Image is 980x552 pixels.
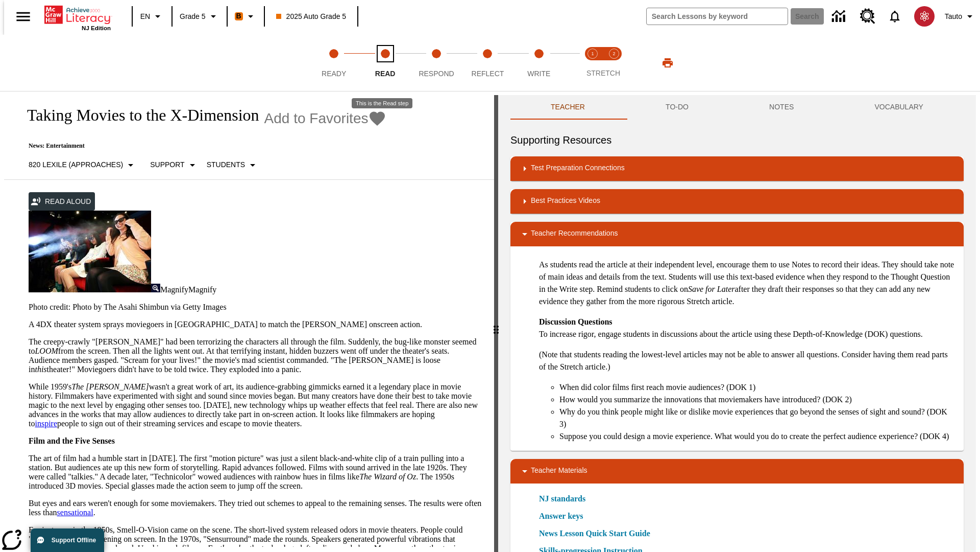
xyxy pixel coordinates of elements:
span: Read [375,70,396,78]
text: 2 [612,51,615,56]
img: avatar image [914,6,935,27]
p: A 4DX theater system sprays moviegoers in [GEOGRAPHIC_DATA] to match the [PERSON_NAME] onscreen a... [29,320,482,329]
p: As students read the article at their independent level, encourage them to use Notes to record th... [539,259,955,308]
img: Panel in front of the seats sprays water mist to the happy audience at a 4DX-equipped theater. [29,211,151,292]
button: Read step 2 of 5 [355,35,414,91]
a: News Lesson Quick Start Guide, Will open in new browser window or tab [539,527,650,540]
p: The art of film had a humble start in [DATE]. The first "motion picture" was just a silent black-... [29,454,482,491]
div: Press Enter or Spacebar and then press right and left arrow keys to move the slider [494,95,498,552]
a: NJ standards [539,493,592,505]
li: How would you summarize the innovations that moviemakers have introduced? (DOK 2) [559,394,955,406]
div: This is the Read step [352,98,412,108]
em: LOOM [35,347,58,355]
button: Select Lexile, 820 Lexile (Approaches) [24,156,141,174]
p: Teacher Materials [531,465,587,477]
span: Ready [322,70,346,78]
span: Write [527,70,550,78]
em: The Wizard of Oz [359,472,416,481]
span: B [236,10,241,22]
p: 820 Lexile (Approaches) [29,159,123,170]
span: Reflect [472,70,504,78]
div: Instructional Panel Tabs [510,95,964,120]
p: (Note that students reading the lowest-level articles may not be able to answer all questions. Co... [539,349,955,373]
p: Photo credit: Photo by The Asahi Shimbun via Getty Images [29,303,482,312]
button: Respond step 3 of 5 [407,35,466,91]
span: Tauto [945,11,962,22]
p: But eyes and ears weren't enough for some moviemakers. They tried out schemes to appeal to the re... [29,499,482,517]
div: activity [498,95,976,552]
button: Reflect step 4 of 5 [458,35,517,91]
p: Best Practices Videos [531,195,600,208]
em: this [35,365,46,374]
button: Ready step 1 of 5 [304,35,363,91]
em: The [PERSON_NAME] [71,382,149,391]
span: 2025 Auto Grade 5 [276,11,347,22]
input: search field [647,8,788,25]
img: Magnify [151,284,160,292]
span: EN [140,11,150,22]
button: Select a new avatar [908,3,941,30]
h1: Taking Movies to the X-Dimension [16,106,259,125]
p: Students [207,159,245,170]
a: Data Center [826,3,854,31]
a: Answer keys, Will open in new browser window or tab [539,510,583,522]
span: STRETCH [586,69,620,77]
div: Teacher Recommendations [510,222,964,246]
button: Select Student [203,156,263,174]
span: Add to Favorites [264,110,369,127]
p: News: Entertainment [16,142,386,150]
div: reading [4,95,494,547]
button: NOTES [729,95,834,120]
li: Why do you think people might like or dislike movie experiences that go beyond the senses of sigh... [559,406,955,430]
span: Magnify [160,285,188,294]
button: Grade: Grade 5, Select a grade [176,7,224,26]
button: Write step 5 of 5 [509,35,569,91]
button: VOCABULARY [834,95,964,120]
div: Teacher Materials [510,459,964,484]
a: Notifications [881,3,908,30]
span: Magnify [188,285,216,294]
strong: Discussion Questions [539,317,612,326]
span: Respond [419,70,454,78]
button: Add to Favorites - Taking Movies to the X-Dimension [264,109,387,127]
div: Test Preparation Connections [510,156,964,181]
li: When did color films first reach movie audiences? (DOK 1) [559,381,955,394]
p: The creepy-crawly "[PERSON_NAME]" had been terrorizing the characters all through the film. Sudde... [29,337,482,374]
button: Profile/Settings [941,7,980,26]
div: Home [44,4,111,31]
button: Language: EN, Select a language [136,7,168,26]
em: Save for Later [688,285,735,293]
button: Boost Class color is orange. Change class color [231,7,261,26]
p: Test Preparation Connections [531,163,625,175]
button: Support Offline [31,528,104,552]
p: To increase rigor, engage students in discussions about the article using these Depth-of-Knowledg... [539,316,955,340]
text: 1 [591,51,594,56]
a: sensational [57,508,93,517]
p: While 1959's wasn't a great work of art, its audience-grabbing gimmicks earned it a legendary pla... [29,382,482,428]
button: Print [651,54,684,72]
button: TO-DO [625,95,729,120]
span: Support Offline [52,537,96,544]
span: Grade 5 [180,11,206,22]
button: Read Aloud [29,192,95,211]
span: NJ Edition [82,25,111,31]
li: Suppose you could design a movie experience. What would you do to create the perfect audience exp... [559,430,955,443]
p: Teacher Recommendations [531,228,618,240]
p: Support [150,159,184,170]
div: Best Practices Videos [510,189,964,214]
strong: Film and the Five Senses [29,436,115,445]
button: Open side menu [8,2,38,32]
button: Stretch Read step 1 of 2 [578,35,607,91]
button: Stretch Respond step 2 of 2 [599,35,629,91]
h6: Supporting Resources [510,132,964,148]
button: Teacher [510,95,625,120]
a: inspire [35,419,57,428]
a: Resource Center, Will open in new tab [854,3,881,30]
button: Scaffolds, Support [146,156,202,174]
